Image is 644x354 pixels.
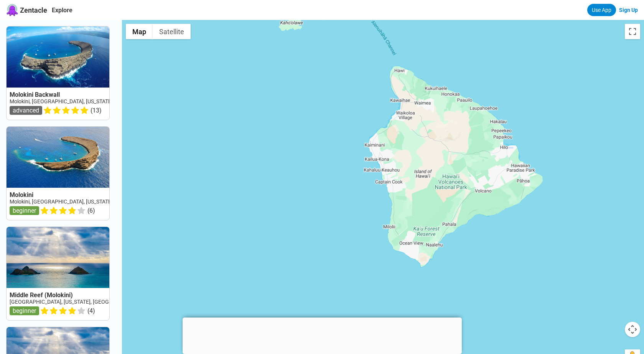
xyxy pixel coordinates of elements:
[10,199,113,205] a: Molokini, [GEOGRAPHIC_DATA], [US_STATE]
[10,98,113,104] a: Molokini, [GEOGRAPHIC_DATA], [US_STATE]
[183,318,462,352] iframe: Advertisement
[6,4,47,16] a: Zentacle logoZentacle
[587,4,616,16] a: Use App
[126,24,153,39] button: Show street map
[625,24,640,39] button: Toggle fullscreen view
[153,24,191,39] button: Show satellite imagery
[625,322,640,337] button: Map camera controls
[20,6,47,14] span: Zentacle
[10,299,199,305] a: [GEOGRAPHIC_DATA], [US_STATE], [GEOGRAPHIC_DATA], [GEOGRAPHIC_DATA]
[6,4,18,16] img: Zentacle logo
[52,7,72,14] a: Explore
[619,7,638,13] a: Sign Up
